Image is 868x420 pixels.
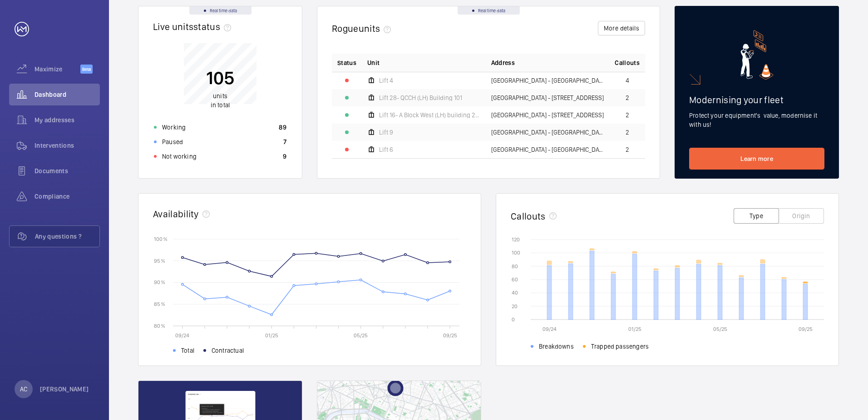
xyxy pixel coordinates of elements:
p: Protect your equipment's value, modernise it with us! [689,111,824,129]
p: Paused [162,137,183,146]
text: 40 [512,290,518,296]
text: 85 % [154,301,165,307]
text: 120 [512,236,520,243]
span: 2 [626,129,629,135]
text: 01/25 [265,332,278,339]
span: [GEOGRAPHIC_DATA] - [STREET_ADDRESS] [491,112,604,118]
text: 0 [512,316,515,323]
span: Interventions [35,141,100,150]
span: [GEOGRAPHIC_DATA] - [GEOGRAPHIC_DATA] [491,77,604,84]
text: 05/25 [713,326,727,332]
p: [PERSON_NAME] [40,385,89,394]
div: Real time data [458,6,520,15]
h2: Callouts [511,210,546,222]
span: [GEOGRAPHIC_DATA] - [STREET_ADDRESS] [491,95,604,101]
span: 2 [626,95,629,101]
button: Type [734,208,779,224]
text: 01/25 [628,326,641,332]
span: Lift 4 [379,77,393,84]
button: Origin [779,208,824,224]
span: Unit [367,58,380,67]
p: Working [162,123,186,132]
p: AC [20,385,27,394]
span: Documents [35,166,100,175]
span: Any questions ? [35,232,99,241]
text: 09/24 [542,326,557,332]
text: 09/25 [799,326,813,332]
text: 80 % [154,322,165,329]
text: 80 [512,263,518,270]
span: [GEOGRAPHIC_DATA] - [GEOGRAPHIC_DATA] [491,146,604,153]
span: Dashboard [35,90,100,99]
span: [GEOGRAPHIC_DATA] - [GEOGRAPHIC_DATA] [491,129,604,135]
text: 100 [512,250,520,256]
span: units [213,92,227,100]
span: Address [491,58,515,67]
text: 95 % [154,257,165,264]
text: 05/25 [354,332,368,339]
p: Not working [162,152,197,161]
p: 89 [279,123,286,132]
p: in total [206,91,234,110]
h2: Live units [153,21,235,32]
text: 90 % [154,279,165,285]
p: 105 [206,66,234,89]
p: 9 [283,152,286,161]
p: Status [337,58,356,67]
span: Compliance [35,192,100,201]
div: Real time data [189,6,252,15]
span: units [359,23,395,34]
span: Lift 9 [379,129,393,135]
span: Lift 6 [379,146,393,153]
text: 09/25 [443,332,457,339]
text: 20 [512,303,518,310]
a: Learn more [689,148,824,170]
text: 60 [512,276,518,283]
span: Contractual [212,346,244,355]
span: Breakdowns [539,342,574,351]
h2: Availability [153,208,199,220]
text: 09/24 [175,332,189,339]
span: My addresses [35,115,100,125]
span: 4 [626,77,629,84]
span: 2 [626,112,629,118]
span: Lift 16- A Block West (LH) building 201 [379,112,480,118]
span: status [193,21,235,32]
p: 7 [283,137,286,146]
h2: Rogue [332,23,395,34]
h2: Modernising your fleet [689,94,824,105]
span: Callouts [615,58,640,67]
span: Total [181,346,194,355]
span: Lift 28- QCCH (LH) Building 101 [379,95,462,101]
span: Beta [80,65,93,74]
img: marketing-card.svg [740,30,774,80]
button: More details [598,21,645,35]
span: 2 [626,146,629,153]
span: Trapped passengers [591,342,649,351]
text: 100 % [154,235,168,242]
span: Maximize [35,65,80,74]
